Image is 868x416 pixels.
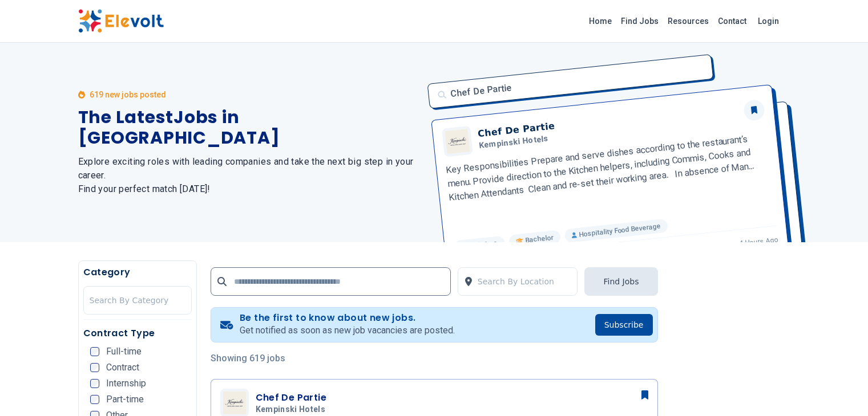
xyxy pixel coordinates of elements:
p: Get notified as soon as new job vacancies are posted. [240,324,455,337]
h3: Chef De Partie [256,391,330,405]
span: Kempinski Hotels [256,405,326,415]
h5: Category [83,266,192,279]
input: Contract [90,363,99,372]
h1: The Latest Jobs in [GEOGRAPHIC_DATA] [78,107,421,148]
a: Home [584,12,616,30]
input: Full-time [90,347,99,356]
button: Find Jobs [584,267,657,296]
span: Contract [106,363,139,372]
p: 619 new jobs posted [90,89,166,100]
a: Login [751,10,786,32]
p: Showing 619 jobs [211,352,658,365]
a: Contact [713,12,751,30]
img: Kempinski Hotels [223,391,246,414]
input: Part-time [90,395,99,404]
img: Elevolt [78,9,164,33]
span: Part-time [106,395,144,404]
a: Find Jobs [616,12,663,30]
h4: Be the first to know about new jobs. [240,312,455,324]
a: Resources [663,12,713,30]
input: Internship [90,379,99,388]
span: Full-time [106,347,142,356]
button: Subscribe [595,314,653,336]
span: Internship [106,379,146,388]
h5: Contract Type [83,327,192,340]
h2: Explore exciting roles with leading companies and take the next big step in your career. Find you... [78,155,421,196]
